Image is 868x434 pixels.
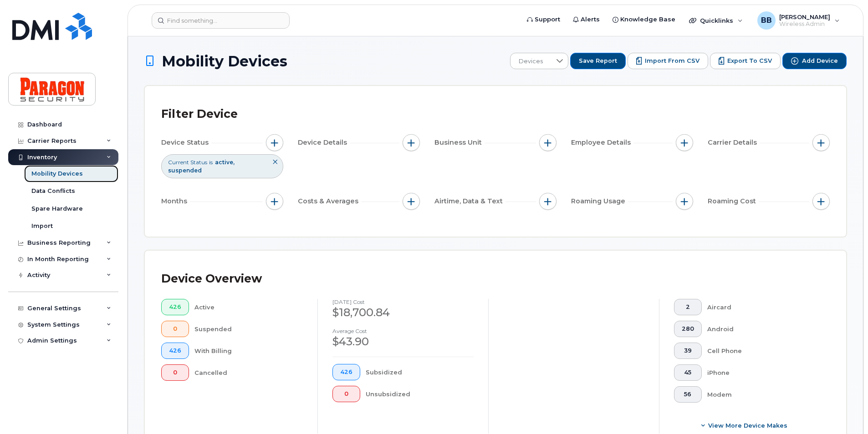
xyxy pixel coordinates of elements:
span: Import from CSV [645,57,700,65]
div: Cell Phone [707,343,816,359]
div: Modem [707,386,816,403]
button: Save Report [570,53,626,69]
button: 0 [161,321,189,337]
div: iPhone [707,364,816,381]
span: 426 [169,347,181,354]
span: Airtime, Data & Text [434,197,505,206]
span: Export to CSV [727,57,772,65]
span: 280 [682,325,694,333]
div: Subsidized [366,364,474,380]
span: Months [161,197,190,206]
div: Unsubsidized [366,386,474,402]
span: 56 [682,391,694,398]
button: 426 [161,299,189,315]
button: 0 [332,386,360,402]
span: Costs & Averages [298,197,361,206]
span: Employee Details [571,138,633,147]
div: With Billing [194,343,303,359]
span: 39 [682,347,694,354]
button: View More Device Makes [674,417,815,434]
div: Filter Device [161,102,238,126]
h4: [DATE] cost [332,299,474,305]
span: Current Status [168,158,207,166]
button: 280 [674,321,702,337]
button: 45 [674,364,702,381]
div: Device Overview [161,267,262,291]
span: Save Report [579,57,617,65]
button: Add Device [782,53,847,69]
span: 2 [682,303,694,311]
div: $43.90 [332,334,474,349]
span: 426 [340,368,352,376]
button: 426 [332,364,360,380]
div: $18,700.84 [332,305,474,320]
div: Cancelled [194,364,303,381]
h4: Average cost [332,328,474,334]
button: 39 [674,343,702,359]
span: Add Device [802,57,838,65]
span: Roaming Cost [708,197,759,206]
div: Suspended [194,321,303,337]
span: 45 [682,369,694,376]
button: Import from CSV [628,53,708,69]
div: Active [194,299,303,315]
button: 0 [161,364,189,381]
span: Business Unit [434,138,485,147]
button: 426 [161,343,189,359]
button: Export to CSV [710,53,781,69]
div: Aircard [707,299,816,315]
span: Device Details [298,138,350,147]
span: 0 [169,325,181,333]
span: 0 [169,369,181,376]
span: 426 [169,303,181,311]
div: Android [707,321,816,337]
span: Device Status [161,138,211,147]
span: suspended [168,167,202,174]
span: Carrier Details [708,138,760,147]
span: Mobility Devices [162,53,287,69]
span: active [215,159,235,166]
span: 0 [340,390,352,398]
span: is [209,158,213,166]
button: 56 [674,386,702,403]
span: Devices [511,53,551,70]
button: 2 [674,299,702,315]
span: View More Device Makes [708,421,787,430]
span: Roaming Usage [571,197,628,206]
